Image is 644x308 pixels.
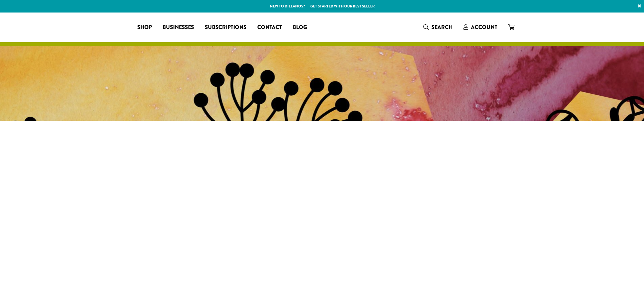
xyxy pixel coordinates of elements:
span: Subscriptions [205,23,246,32]
span: Businesses [163,23,194,32]
a: Get started with our best seller [310,3,375,9]
a: Search [418,22,458,33]
span: Blog [293,23,307,32]
span: Search [431,23,453,31]
a: Shop [132,22,157,33]
span: Contact [257,23,282,32]
span: Shop [137,23,152,32]
span: Account [471,23,497,31]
